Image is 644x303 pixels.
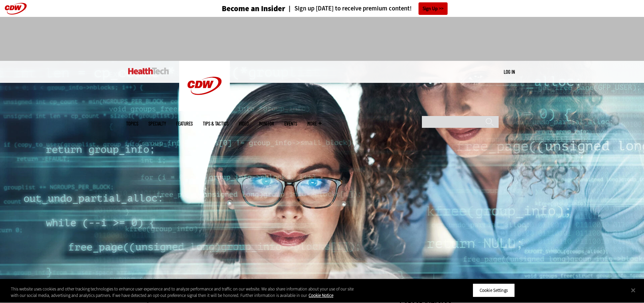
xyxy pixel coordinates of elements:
a: Sign Up [419,2,448,15]
div: User menu [504,68,515,75]
div: This website uses cookies and other tracking technologies to enhance user experience and to analy... [11,286,354,299]
a: Tips & Tactics [203,121,229,126]
a: MonITor [259,121,274,126]
button: Cookie Settings [473,283,515,298]
img: Home [179,61,230,111]
h3: Become an Insider [222,5,285,13]
a: Log in [504,69,515,75]
a: Events [284,121,297,126]
span: Topics [126,121,138,126]
span: More [307,121,321,126]
img: Home [128,68,169,74]
a: Sign up [DATE] to receive premium content! [285,5,412,12]
iframe: advertisement [199,24,445,54]
a: CDW [179,106,230,113]
a: More information about your privacy [309,293,333,299]
a: Video [239,121,249,126]
button: Close [626,283,641,298]
a: Become an Insider [196,5,285,13]
span: Specialty [148,121,166,126]
a: Features [176,121,193,126]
